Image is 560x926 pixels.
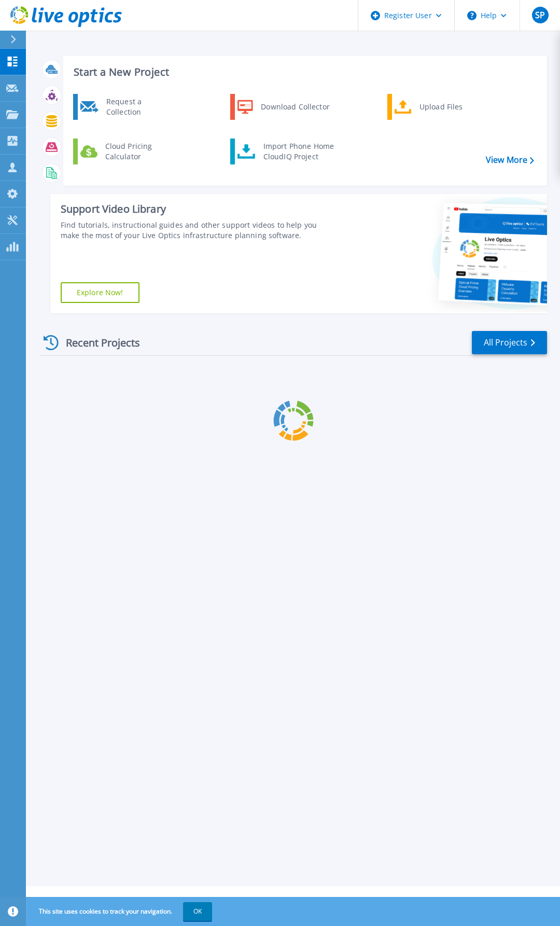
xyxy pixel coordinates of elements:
[100,141,177,162] div: Cloud Pricing Calculator
[61,202,317,216] div: Support Video Library
[387,94,494,120] a: Upload Files
[256,96,334,117] div: Download Collector
[101,96,177,117] div: Request a Collection
[40,330,154,355] div: Recent Projects
[29,902,212,921] span: This site uses cookies to track your navigation.
[486,155,534,165] a: View More
[73,94,179,120] a: Request a Collection
[230,94,337,120] a: Download Collector
[414,96,491,117] div: Upload Files
[472,331,547,354] a: All Projects
[258,141,339,162] div: Import Phone Home CloudIQ Project
[61,220,317,241] div: Find tutorials, instructional guides and other support videos to help you make the most of your L...
[535,11,545,19] span: SP
[74,66,534,78] h3: Start a New Project
[61,282,139,303] a: Explore Now!
[183,902,212,921] button: OK
[73,139,179,164] a: Cloud Pricing Calculator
